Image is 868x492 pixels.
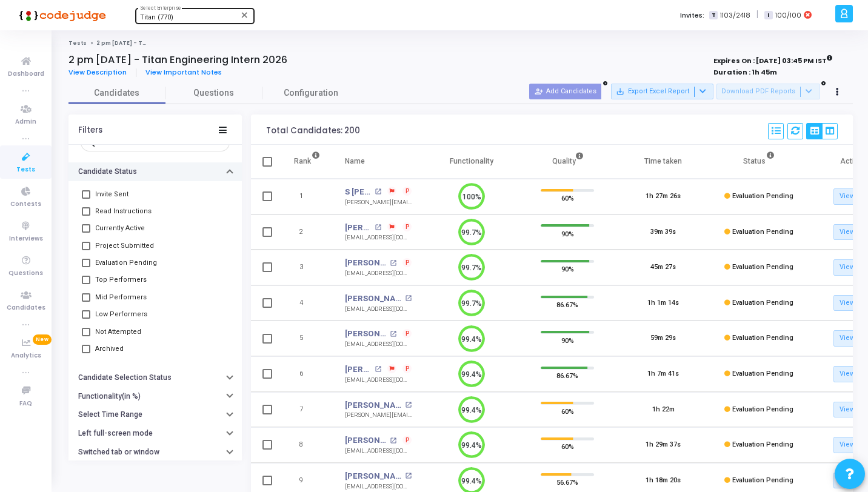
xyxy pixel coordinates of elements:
[646,191,681,202] div: 1h 27m 26s
[96,39,229,47] span: 2 pm [DATE] - Titan Engineering Intern 2026
[345,269,412,278] div: [EMAIL_ADDRESS][DOMAIN_NAME]
[95,239,154,253] span: Project Submitted
[716,84,820,99] button: Download PDF Reports
[345,257,387,269] a: [PERSON_NAME] H
[529,84,601,99] button: Add Candidates
[345,328,387,340] a: [PERSON_NAME] [PERSON_NAME]
[33,334,52,345] span: New
[764,11,772,20] span: I
[711,145,807,179] th: Status
[375,224,381,231] mat-icon: open_in_new
[8,69,44,79] span: Dashboard
[390,260,396,267] mat-icon: open_in_new
[406,436,410,445] span: P
[611,84,713,99] button: Export Excel Report
[644,155,682,168] div: Time taken
[345,155,365,168] div: Name
[68,443,242,462] button: Switched tab or window
[15,117,36,127] span: Admin
[732,405,793,413] span: Evaluation Pending
[732,299,793,307] span: Evaluation Pending
[406,187,410,196] span: P
[732,440,793,448] span: Evaluation Pending
[95,342,124,356] span: Archived
[68,405,242,424] button: Select Time Range
[8,268,43,279] span: Questions
[345,186,372,198] a: S [PERSON_NAME]
[78,167,137,176] h6: Candidate Status
[375,366,381,373] mat-icon: open_in_new
[556,299,578,311] span: 86.67%
[345,293,402,305] a: [PERSON_NAME] [PERSON_NAME]
[281,392,333,428] td: 7
[406,222,410,232] span: P
[19,399,32,409] span: FAQ
[561,405,574,417] span: 60%
[756,8,758,21] span: |
[345,364,372,376] a: [PERSON_NAME]
[561,192,574,204] span: 60%
[345,305,412,314] div: [EMAIL_ADDRESS][DOMAIN_NAME]
[11,351,41,361] span: Analytics
[732,192,793,200] span: Evaluation Pending
[345,470,402,482] a: [PERSON_NAME]
[7,303,45,313] span: Candidates
[165,87,262,99] span: Questions
[806,123,838,139] div: View Options
[732,370,793,377] span: Evaluation Pending
[375,188,381,195] mat-icon: open_in_new
[406,364,410,374] span: P
[680,10,704,21] label: Invites:
[650,227,676,238] div: 39m 39s
[240,10,250,20] mat-icon: Clear
[535,87,543,96] mat-icon: person_add_alt
[345,198,412,207] div: [PERSON_NAME][EMAIL_ADDRESS][DOMAIN_NAME]
[390,331,396,337] mat-icon: open_in_new
[561,227,574,239] span: 90%
[709,11,717,20] span: T
[95,204,152,219] span: Read Instructions
[284,87,338,99] span: Configuration
[266,126,360,136] div: Total Candidates: 200
[281,321,333,356] td: 5
[95,187,129,202] span: Invite Sent
[281,285,333,321] td: 4
[78,429,153,438] h6: Left full-screen mode
[519,145,615,179] th: Quality
[561,334,574,346] span: 90%
[732,228,793,236] span: Evaluation Pending
[95,307,147,322] span: Low Performers
[281,214,333,250] td: 2
[345,233,412,242] div: [EMAIL_ADDRESS][DOMAIN_NAME]
[15,3,106,27] img: logo
[650,333,676,344] div: 59m 29s
[732,263,793,271] span: Evaluation Pending
[405,402,412,408] mat-icon: open_in_new
[647,369,679,379] div: 1h 7m 41s
[281,250,333,285] td: 3
[646,476,681,486] div: 1h 18m 20s
[78,125,102,135] div: Filters
[775,10,801,21] span: 100/100
[78,373,172,382] h6: Candidate Selection Status
[345,411,412,420] div: [PERSON_NAME][EMAIL_ADDRESS][DOMAIN_NAME]
[732,334,793,342] span: Evaluation Pending
[345,222,372,234] a: [PERSON_NAME]
[713,53,833,66] strong: Expires On : [DATE] 03:45 PM IST
[68,162,242,181] button: Candidate Status
[650,262,676,273] div: 45m 27s
[68,67,127,77] span: View Description
[68,424,242,443] button: Left full-screen mode
[406,258,410,268] span: P
[95,290,147,305] span: Mid Performers
[68,39,853,47] nav: breadcrumb
[561,263,574,275] span: 90%
[95,273,147,287] span: Top Performers
[136,68,231,76] a: View Important Notes
[68,68,136,76] a: View Description
[78,448,159,457] h6: Switched tab or window
[95,256,157,270] span: Evaluation Pending
[78,392,141,401] h6: Functionality(in %)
